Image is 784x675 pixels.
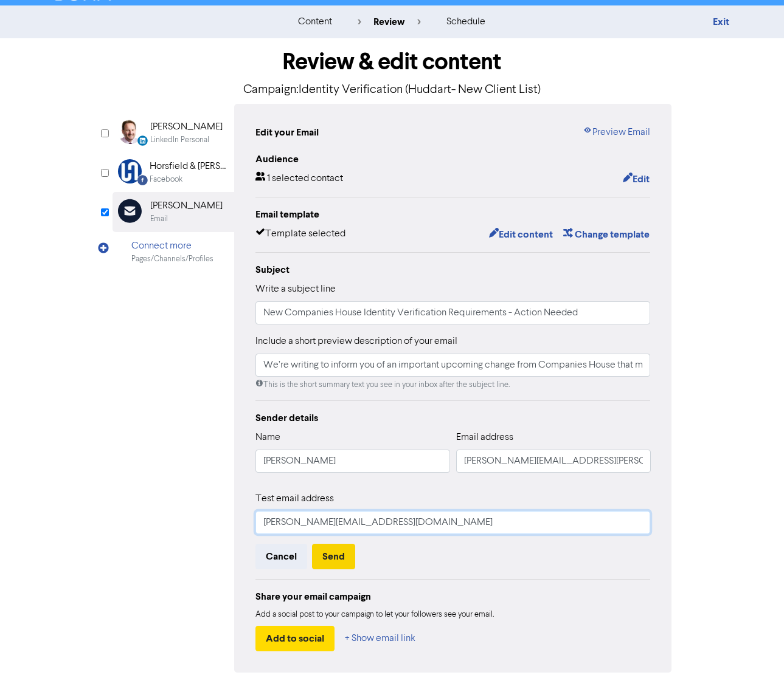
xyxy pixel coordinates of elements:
div: Connect morePages/Channels/Profiles [113,232,234,272]
a: Preview Email [583,125,650,140]
div: [PERSON_NAME] [150,199,223,213]
div: Sender details [255,411,651,425]
div: Facebook Horsfield & [PERSON_NAME] Chartered AccountantsFacebook [113,152,234,192]
div: Email [150,213,168,225]
label: Include a short preview description of your email [255,334,457,349]
div: Connect more [131,239,213,253]
iframe: Chat Widget [723,617,784,675]
p: Campaign: Identity Verification (Huddart- New Client List) [113,81,672,99]
div: LinkedIn Personal [150,134,209,146]
h1: Review & edit content [113,48,672,76]
div: [PERSON_NAME] [150,120,223,134]
label: Email address [456,430,513,445]
div: content [298,15,332,29]
div: Template selected [255,227,345,242]
img: Facebook [118,159,142,183]
label: Write a subject line [255,282,336,296]
div: Subject [255,262,651,277]
div: This is the short summary text you see in your inbox after the subject line. [255,379,651,391]
label: Test email address [255,492,334,506]
button: Add to social [255,626,335,651]
button: + Show email link [344,626,416,651]
img: LinkedinPersonal [118,120,142,144]
div: 1 selected contact [255,171,343,187]
div: [PERSON_NAME]Email [113,192,234,231]
div: Edit your Email [255,125,319,140]
a: Exit [713,16,729,28]
div: Facebook [150,174,182,185]
div: Audience [255,152,651,166]
div: review [358,15,421,29]
div: Horsfield & [PERSON_NAME] Chartered Accountants [150,159,227,174]
button: Edit content [488,227,553,242]
button: Change template [563,227,650,242]
div: Add a social post to your campaign to let your followers see your email. [255,609,651,621]
div: Share your email campaign [255,589,651,604]
button: Send [312,544,355,569]
div: Pages/Channels/Profiles [131,253,213,265]
button: Edit [622,171,650,187]
div: LinkedinPersonal [PERSON_NAME]LinkedIn Personal [113,113,234,152]
div: schedule [446,15,485,29]
div: Email template [255,207,651,222]
label: Name [255,430,280,445]
button: Cancel [255,544,307,569]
